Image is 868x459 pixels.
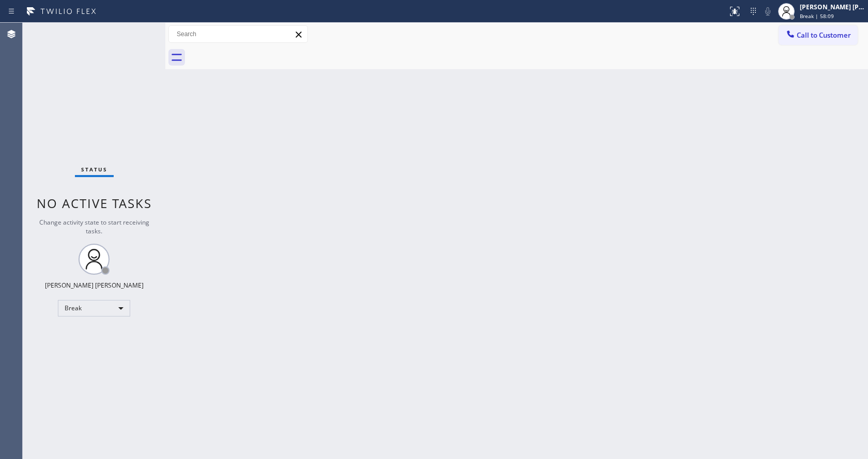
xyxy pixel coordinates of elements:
button: Call to Customer [779,25,858,45]
span: Status [81,166,107,173]
div: Break [58,300,130,316]
div: [PERSON_NAME] [PERSON_NAME] [800,3,865,11]
input: Search [169,26,307,42]
span: Break | 58:09 [800,12,834,20]
span: Call to Customer [797,30,851,40]
span: Change activity state to start receiving tasks. [39,218,149,235]
div: [PERSON_NAME] [PERSON_NAME] [45,281,144,290]
span: No active tasks [37,195,152,212]
button: Mute [761,4,775,19]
